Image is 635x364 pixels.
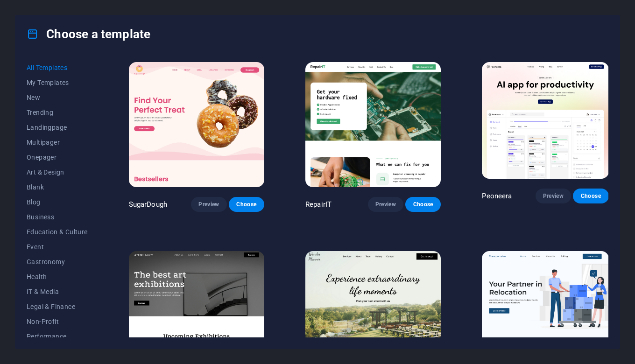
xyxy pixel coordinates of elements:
[27,94,88,101] span: New
[580,192,601,200] span: Choose
[482,62,608,179] img: Peoneera
[27,210,88,224] button: Business
[27,154,88,161] span: Onepager
[27,105,88,120] button: Trending
[27,228,88,236] span: Education & Culture
[27,269,88,284] button: Health
[27,288,88,295] span: IT & Media
[27,258,88,266] span: Gastronomy
[27,120,88,135] button: Landingpage
[198,201,219,208] span: Preview
[236,201,257,208] span: Choose
[536,189,571,203] button: Preview
[27,60,88,75] button: All Templates
[229,197,264,212] button: Choose
[405,197,441,212] button: Choose
[27,79,88,86] span: My Templates
[27,213,88,221] span: Business
[27,333,88,340] span: Performance
[27,195,88,210] button: Blog
[27,243,88,251] span: Event
[27,273,88,280] span: Health
[573,189,608,203] button: Choose
[27,90,88,105] button: New
[27,150,88,165] button: Onepager
[413,201,433,208] span: Choose
[27,75,88,90] button: My Templates
[129,200,167,209] p: SugarDough
[129,62,264,187] img: SugarDough
[27,299,88,314] button: Legal & Finance
[27,165,88,180] button: Art & Design
[27,168,88,176] span: Art & Design
[305,62,441,187] img: RepairIT
[27,254,88,269] button: Gastronomy
[27,224,88,239] button: Education & Culture
[27,180,88,195] button: Blank
[27,239,88,254] button: Event
[27,109,88,116] span: Trending
[27,329,88,344] button: Performance
[482,191,512,201] p: Peoneera
[368,197,403,212] button: Preview
[543,192,564,200] span: Preview
[27,318,88,325] span: Non-Profit
[27,183,88,191] span: Blank
[27,303,88,310] span: Legal & Finance
[27,135,88,150] button: Multipager
[27,64,88,71] span: All Templates
[27,284,88,299] button: IT & Media
[27,314,88,329] button: Non-Profit
[27,139,88,146] span: Multipager
[27,27,150,42] h4: Choose a template
[27,198,88,206] span: Blog
[27,124,88,131] span: Landingpage
[305,200,332,209] p: RepairIT
[375,201,396,208] span: Preview
[191,197,226,212] button: Preview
